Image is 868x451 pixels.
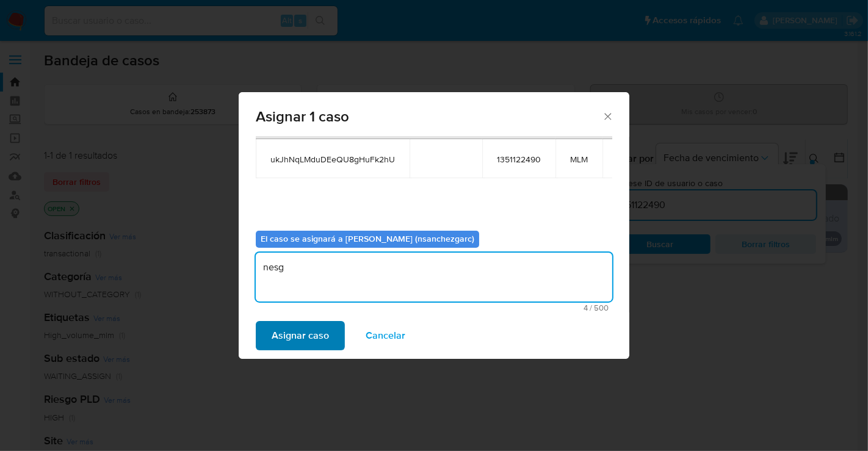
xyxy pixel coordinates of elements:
[256,109,602,124] span: Asignar 1 caso
[270,154,395,165] span: ukJhNqLMduDEeQU8gHuFk2hU
[239,92,629,359] div: assign-modal
[366,322,405,349] span: Cancelar
[497,154,541,165] span: 1351122490
[570,154,588,165] span: MLM
[256,253,612,301] textarea: nesg
[256,321,345,350] button: Asignar caso
[259,304,609,312] span: Máximo 500 caracteres
[350,321,421,350] button: Cancelar
[272,322,329,349] span: Asignar caso
[261,233,474,245] b: El caso se asignará a [PERSON_NAME] (nsanchezgarc)
[602,110,613,121] button: Cerrar ventana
